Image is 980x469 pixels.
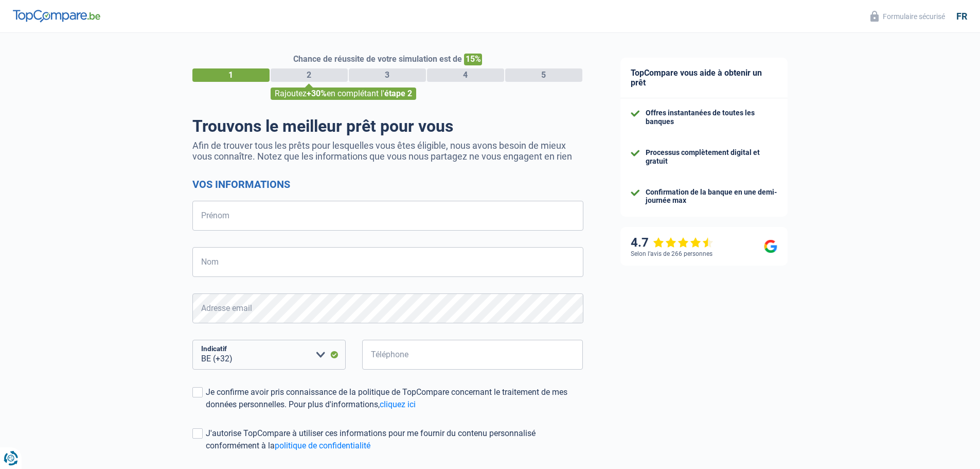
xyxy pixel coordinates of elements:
div: Je confirme avoir pris connaissance de la politique de TopCompare concernant le traitement de mes... [206,386,583,411]
div: Processus complètement digital et gratuit [646,148,777,166]
div: J'autorise TopCompare à utiliser ces informations pour me fournir du contenu personnalisé conform... [206,427,583,452]
div: 4.7 [631,235,714,250]
div: Rajoutez en complétant l' [271,88,416,100]
p: Afin de trouver tous les prêts pour lesquelles vous êtes éligible, nous avons besoin de mieux vou... [192,140,583,162]
span: Chance de réussite de votre simulation est de [293,54,462,64]
a: cliquez ici [380,399,416,409]
div: 5 [505,68,582,82]
span: étape 2 [384,89,412,98]
div: 1 [192,68,270,82]
input: 401020304 [362,340,583,370]
div: 2 [271,68,348,82]
h1: Trouvons le meilleur prêt pour vous [192,116,583,136]
div: fr [956,11,967,22]
div: TopCompare vous aide à obtenir un prêt [620,58,788,98]
button: Formulaire sécurisé [864,8,951,25]
div: Confirmation de la banque en une demi-journée max [646,188,777,205]
span: 15% [464,54,482,65]
img: TopCompare Logo [13,10,100,22]
div: Selon l’avis de 266 personnes [631,250,712,257]
h2: Vos informations [192,178,583,190]
div: 4 [427,68,504,82]
a: politique de confidentialité [275,441,370,450]
span: +30% [307,89,327,98]
div: Offres instantanées de toutes les banques [646,109,777,126]
div: 3 [349,68,426,82]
